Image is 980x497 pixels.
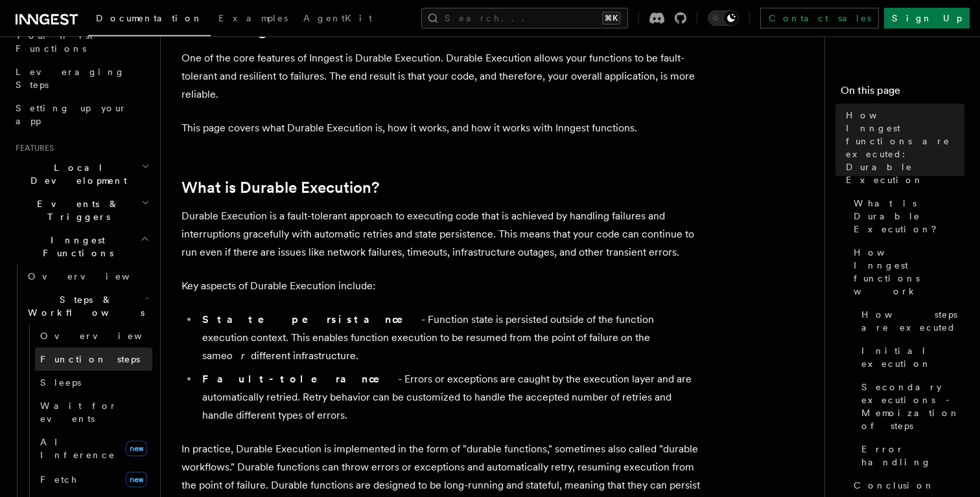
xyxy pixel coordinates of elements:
[708,10,739,26] button: Toggle dark mode
[10,96,152,133] a: Setting up your app
[856,375,964,437] a: Secondary executions - Memoization of steps
[35,371,152,394] a: Sleeps
[848,192,964,241] a: What is Durable Execution?
[841,104,964,192] a: How Inngest functions are executed: Durable Execution
[126,472,147,487] span: new
[760,8,879,28] a: Contact sales
[181,49,700,104] p: One of the core features of Inngest is Durable Execution. Durable Execution allows your functions...
[35,467,152,492] a: Fetchnew
[40,437,115,460] span: AI Inference
[28,271,161,282] span: Overview
[848,241,964,303] a: How Inngest functions work
[218,13,288,23] span: Examples
[227,349,251,362] em: or
[841,83,964,104] h4: On this page
[126,441,147,456] span: new
[854,479,935,492] span: Conclusion
[40,474,78,485] span: Fetch
[23,265,152,288] a: Overview
[181,207,700,261] p: Durable Execution is a fault-tolerant approach to executing code that is achieved by handling fai...
[861,308,964,334] span: How steps are executed
[884,8,970,28] a: Sign Up
[861,443,964,469] span: Error handling
[10,234,140,260] span: Inngest Functions
[40,354,140,364] span: Function steps
[198,370,700,425] li: - Errors or exceptions are caught by the execution layer and are automatically retried. Retry beh...
[10,24,152,60] a: Your first Functions
[421,8,628,28] button: Search...⌘K
[303,13,372,23] span: AgentKit
[854,246,964,298] span: How Inngest functions work
[16,67,125,90] span: Leveraging Steps
[181,179,379,197] a: What is Durable Execution?
[856,303,964,339] a: How steps are executed
[856,437,964,474] a: Error handling
[23,288,152,324] button: Steps & Workflows
[10,161,141,187] span: Local Development
[10,197,141,223] span: Events & Triggers
[23,293,145,319] span: Steps & Workflows
[10,228,152,265] button: Inngest Functions
[10,143,54,153] span: Features
[296,4,380,35] a: AgentKit
[88,4,211,36] a: Documentation
[35,348,152,371] a: Function steps
[35,324,152,348] a: Overview
[16,103,127,126] span: Setting up your app
[856,339,964,375] a: Initial execution
[181,277,700,295] p: Key aspects of Durable Execution include:
[40,377,81,388] span: Sleeps
[198,311,700,365] li: - Function state is persisted outside of the function execution context. This enables function ex...
[10,60,152,96] a: Leveraging Steps
[846,109,964,186] span: How Inngest functions are executed: Durable Execution
[35,430,152,467] a: AI Inferencenew
[848,474,964,497] a: Conclusion
[10,156,152,192] button: Local Development
[211,4,296,35] a: Examples
[202,373,398,385] strong: Fault-tolerance
[181,119,700,137] p: This page covers what Durable Execution is, how it works, and how it works with Inngest functions.
[861,381,964,432] span: Secondary executions - Memoization of steps
[40,401,117,424] span: Wait for events
[854,197,964,236] span: What is Durable Execution?
[35,394,152,430] a: Wait for events
[602,12,620,25] kbd: ⌘K
[40,331,174,341] span: Overview
[10,192,152,228] button: Events & Triggers
[96,13,203,23] span: Documentation
[202,313,421,326] strong: State persistance
[861,344,964,370] span: Initial execution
